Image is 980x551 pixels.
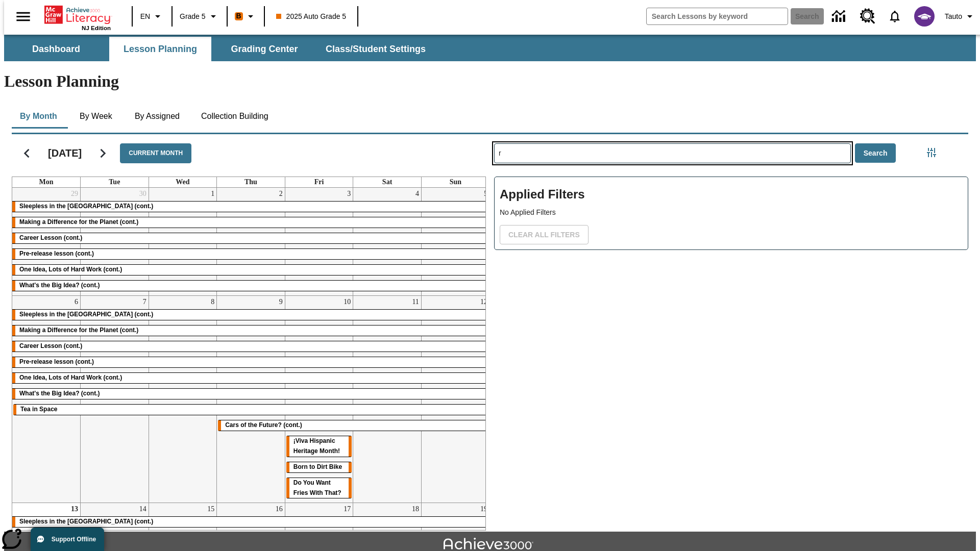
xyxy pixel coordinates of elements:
button: Filters Side menu [921,142,942,163]
a: October 19, 2025 [478,503,489,515]
td: September 30, 2025 [81,188,149,296]
a: Resource Center, Will open in new tab [854,3,881,30]
td: October 10, 2025 [285,295,353,503]
td: October 1, 2025 [149,188,217,296]
button: Current Month [120,143,191,163]
div: Sleepless in the Animal Kingdom (cont.) [12,310,489,320]
td: October 4, 2025 [353,188,422,296]
span: One Idea, Lots of Hard Work (cont.) [19,266,122,273]
a: October 2, 2025 [277,188,285,200]
td: October 5, 2025 [421,188,489,296]
a: October 7, 2025 [141,296,149,308]
a: October 3, 2025 [345,188,353,200]
button: By Week [70,104,121,129]
h2: Applied Filters [500,182,963,207]
td: October 6, 2025 [12,295,81,503]
div: Tea in Space [13,405,488,415]
span: Career Lesson (cont.) [19,342,82,349]
div: Sleepless in the Animal Kingdom (cont.) [12,202,489,212]
td: October 7, 2025 [81,295,149,503]
div: Pre-release lesson (cont.) [12,249,489,259]
a: Thursday [242,177,259,187]
span: Grade 5 [180,11,206,22]
button: Next [90,140,116,166]
div: ¡Viva Hispanic Heritage Month! [286,436,352,457]
a: October 10, 2025 [341,296,353,308]
td: October 2, 2025 [217,188,285,296]
a: October 6, 2025 [72,296,80,308]
span: Support Offline [52,536,96,543]
span: Tauto [945,11,962,22]
button: Boost Class color is orange. Change class color [231,7,261,26]
td: October 12, 2025 [421,295,489,503]
span: What's the Big Idea? (cont.) [19,390,100,397]
div: Calendar [4,130,486,531]
div: Cars of the Future? (cont.) [218,420,489,431]
div: One Idea, Lots of Hard Work (cont.) [12,265,489,275]
span: B [236,10,241,22]
span: What's the Big Idea? (cont.) [19,282,100,289]
a: October 16, 2025 [274,503,285,515]
span: 2025 Auto Grade 5 [276,11,347,22]
button: By Assigned [127,104,188,129]
div: Sleepless in the Animal Kingdom (cont.) [12,517,489,527]
a: Friday [312,177,326,187]
a: October 9, 2025 [277,296,285,308]
div: Career Lesson (cont.) [12,233,489,243]
div: Pre-release lesson (cont.) [12,357,489,367]
a: Monday [37,177,56,187]
span: Born to Dirt Bike [293,463,342,470]
div: One Idea, Lots of Hard Work (cont.) [12,373,489,383]
a: October 15, 2025 [205,503,216,515]
div: Do You Want Fries With That? [286,478,352,498]
a: Saturday [380,177,394,187]
span: Tea in Space [20,406,57,413]
div: Born to Dirt Bike [286,462,352,472]
a: October 18, 2025 [410,503,421,515]
span: Sleepless in the Animal Kingdom (cont.) [19,311,153,318]
span: Pre-release lesson (cont.) [19,358,94,365]
button: Class/Student Settings [317,37,434,61]
button: Open side menu [8,2,38,32]
div: Career Lesson (cont.) [12,341,489,352]
a: October 4, 2025 [413,188,421,200]
button: Lesson Planning [109,37,211,61]
input: search field [647,8,788,24]
td: October 11, 2025 [353,295,422,503]
td: October 8, 2025 [149,295,217,503]
a: Wednesday [174,177,191,187]
td: October 9, 2025 [217,295,285,503]
button: Profile/Settings [941,7,980,26]
span: One Idea, Lots of Hard Work (cont.) [19,374,122,381]
div: Making a Difference for the Planet (cont.) [12,325,489,336]
button: Search [855,143,896,163]
a: October 14, 2025 [137,503,149,515]
div: SubNavbar [4,35,976,61]
span: Lesson Planning [124,43,197,55]
button: Grading Center [213,37,315,61]
a: October 11, 2025 [410,296,421,308]
a: October 17, 2025 [341,503,353,515]
a: October 12, 2025 [478,296,489,308]
input: Search Lessons By Keyword [495,144,850,163]
div: Applied Filters [494,177,968,250]
button: Collection Building [193,104,277,129]
a: Data Center [826,3,854,31]
span: Grading Center [231,43,298,55]
span: Sleepless in the Animal Kingdom (cont.) [19,518,153,525]
span: NJ Edition [82,25,111,31]
div: Home [44,4,111,31]
span: Making a Difference for the Planet (cont.) [19,218,138,226]
a: Notifications [881,3,908,30]
span: Career Lesson (cont.) [19,234,82,241]
div: Search [486,130,968,531]
div: What's the Big Idea? (cont.) [12,389,489,399]
td: October 3, 2025 [285,188,353,296]
button: Grade: Grade 5, Select a grade [176,7,224,26]
button: Language: EN, Select a language [136,7,168,26]
a: September 29, 2025 [69,188,80,200]
button: Dashboard [5,37,107,61]
span: Dashboard [32,43,80,55]
a: Sunday [448,177,463,187]
span: Do You Want Fries With That? [293,479,341,496]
